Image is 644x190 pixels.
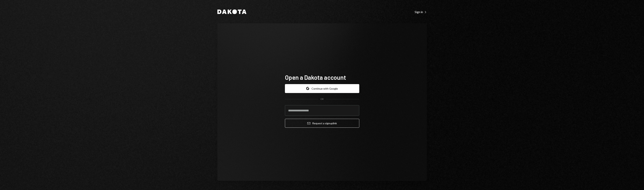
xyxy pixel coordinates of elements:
div: OR [320,98,324,101]
a: Sign in [415,10,427,14]
h1: Open a Dakota account [285,73,359,81]
div: Sign in [415,10,427,14]
button: Continue with Google [285,84,359,93]
button: Request a signuplink [285,119,359,128]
